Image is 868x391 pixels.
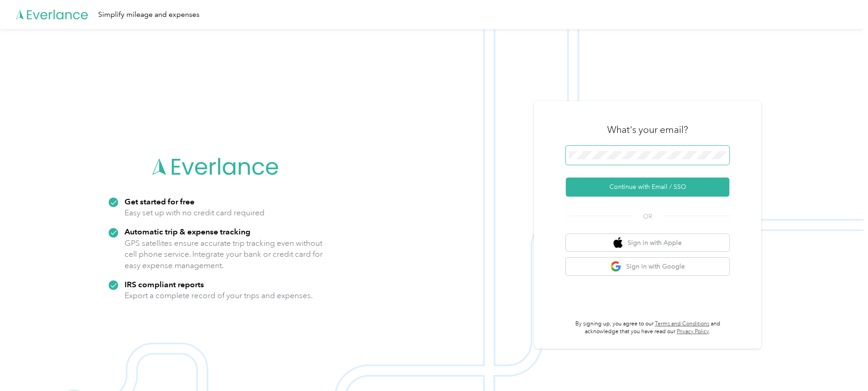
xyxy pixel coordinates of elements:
[566,178,729,197] button: Continue with Email / SSO
[566,320,729,336] p: By signing up, you agree to our and acknowledge that you have read our .
[632,212,663,221] span: OR
[614,237,623,249] img: apple logo
[125,279,204,289] strong: IRS compliant reports
[610,261,622,272] img: google logo
[98,9,200,20] div: Simplify mileage and expenses
[125,290,313,301] p: Export a complete record of your trips and expenses.
[125,207,264,218] p: Easy set up with no credit card required
[566,258,729,275] button: google logoSign in with Google
[125,227,250,236] strong: Automatic trip & expense tracking
[677,328,709,335] a: Privacy Policy
[125,238,323,271] p: GPS satellites ensure accurate trip tracking even without cell phone service. Integrate your bank...
[655,320,709,327] a: Terms and Conditions
[566,234,729,252] button: apple logoSign in with Apple
[607,123,688,136] h3: What's your email?
[125,197,195,206] strong: Get started for free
